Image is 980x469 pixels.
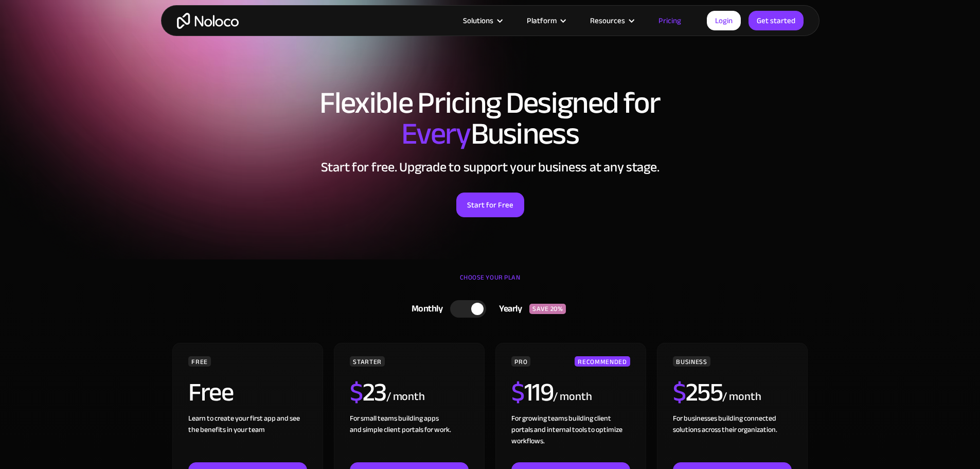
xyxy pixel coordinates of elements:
[463,14,493,27] div: Solutions
[575,356,630,367] div: RECOMMENDED
[188,379,233,405] h2: Free
[673,413,791,462] div: For businesses building connected solutions across their organization. ‍
[456,193,524,217] a: Start for Free
[350,413,468,462] div: For small teams building apps and simple client portals for work. ‍
[188,413,307,462] div: Learn to create your first app and see the benefits in your team ‍
[646,14,694,27] a: Pricing
[486,301,529,317] div: Yearly
[188,356,211,367] div: FREE
[177,13,239,29] a: home
[511,379,553,405] h2: 119
[171,160,809,175] h2: Start for free. Upgrade to support your business at any stage.
[511,413,630,462] div: For growing teams building client portals and internal tools to optimize workflows.
[527,14,557,27] div: Platform
[171,270,809,296] div: CHOOSE YOUR PLAN
[511,356,530,367] div: PRO
[577,14,646,27] div: Resources
[350,368,363,416] span: $
[386,389,425,405] div: / month
[171,88,809,149] h1: Flexible Pricing Designed for Business
[529,304,566,314] div: SAVE 20%
[511,368,524,416] span: $
[707,11,741,30] a: Login
[399,301,451,317] div: Monthly
[401,105,471,163] span: Every
[553,389,592,405] div: / month
[722,389,761,405] div: / month
[673,379,722,405] h2: 255
[673,356,710,367] div: BUSINESS
[673,368,686,416] span: $
[749,11,804,30] a: Get started
[450,14,514,27] div: Solutions
[350,356,384,367] div: STARTER
[514,14,577,27] div: Platform
[590,14,625,27] div: Resources
[350,379,386,405] h2: 23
